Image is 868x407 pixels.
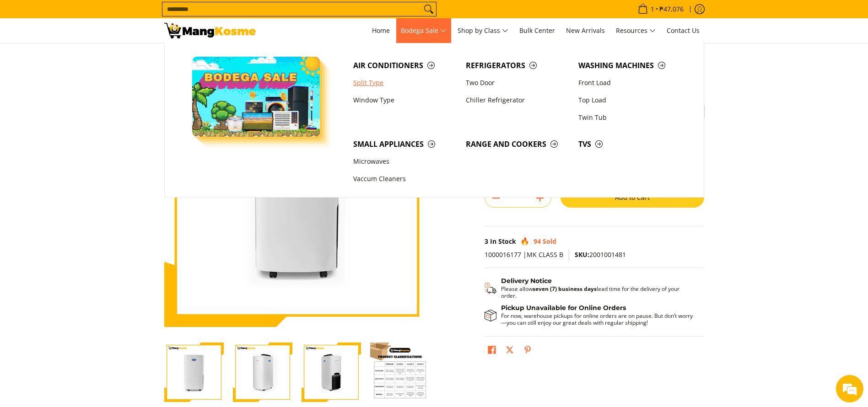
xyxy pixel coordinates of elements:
strong: seven (7) business days [533,285,597,293]
a: Share on Facebook [485,343,498,359]
span: Sold [543,237,556,246]
span: ₱47,076 [658,6,685,12]
span: New Arrivals [566,26,605,35]
a: Split Type [349,74,461,91]
span: Air Conditioners [353,60,457,71]
img: Bodega Sale [192,57,320,137]
span: In Stock [490,237,516,246]
span: We're online! [53,115,126,208]
a: Bulk Center [515,18,560,43]
a: Home [367,18,394,43]
strong: Pickup Unavailable for Online Orders [501,304,626,312]
span: 1 [649,6,656,12]
span: TVs [578,139,682,150]
a: Post on X [503,343,516,359]
span: Small Appliances [353,139,457,150]
a: Air Conditioners [349,57,461,74]
span: 2001001481 [575,250,626,259]
button: Shipping & Delivery [485,277,695,299]
img: Carrier 30L White Dehumidifier (Class B)-3 [302,343,361,402]
a: Chiller Refrigerator [461,91,574,109]
a: TVs [574,135,686,153]
a: Resources [611,18,660,43]
span: Home [372,26,390,35]
img: Carrier 30-Liter Dehumidifier - White (Class B) l Mang Kosme [164,23,256,38]
span: Resources [616,25,656,37]
img: Carrier 30L White Dehumidifier (Class B)-2 [233,343,292,402]
a: Vaccum Cleaners [349,171,461,188]
span: Contact Us [667,26,700,35]
a: Range and Cookers [461,135,574,153]
span: Bodega Sale [401,25,447,37]
span: Bulk Center [519,26,555,35]
a: Small Appliances [349,135,461,153]
a: Front Load [574,74,686,91]
a: Refrigerators [461,57,574,74]
div: Chat with us now [48,51,154,63]
a: New Arrivals [561,18,609,43]
span: Range and Cookers [466,139,569,150]
a: Washing Machines [574,57,686,74]
a: Two Door [461,74,574,91]
p: For now, warehouse pickups for online orders are on pause. But don’t worry—you can still enjoy ou... [501,312,695,326]
strong: Delivery Notice [501,277,552,285]
span: 94 [534,237,541,246]
textarea: Type your message and hit 'Enter' [5,250,174,282]
span: Washing Machines [578,60,682,71]
span: • [635,4,686,14]
span: SKU: [575,250,589,259]
a: Bodega Sale [396,18,451,43]
img: carrier-30-liter-dehumidier-premium-full-view-mang-kosme [164,343,224,402]
span: Refrigerators [466,60,569,71]
a: Twin Tub [574,109,686,126]
button: Search [421,2,436,16]
nav: Main Menu [265,18,704,43]
a: Window Type [349,91,461,109]
span: Shop by Class [458,25,508,37]
p: Please allow lead time for the delivery of your order. [501,285,695,299]
a: Microwaves [349,153,461,171]
button: Add [529,191,551,205]
span: 1000016177 |MK CLASS B [485,250,563,259]
div: Minimize live chat window [150,5,172,27]
a: Shop by Class [453,18,513,43]
button: Subtract [485,191,507,205]
img: Carrier 30L White Dehumidifier (Class B)-4 [370,343,430,402]
a: Contact Us [662,18,704,43]
a: Top Load [574,91,686,109]
span: 3 [485,237,488,246]
a: Pin on Pinterest [521,343,534,359]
